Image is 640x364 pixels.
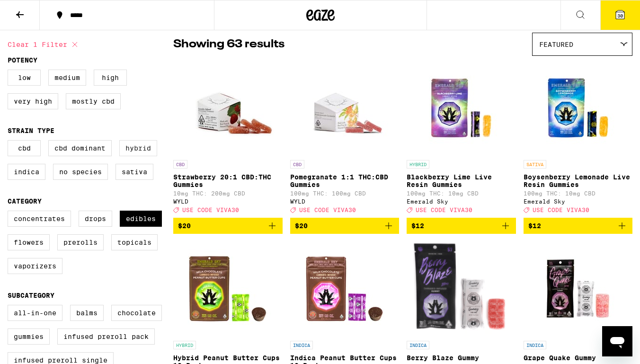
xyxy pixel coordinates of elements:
img: Emerald Sky - Berry Blaze Gummy [411,241,512,336]
span: USE CODE VIVA30 [299,207,356,213]
label: Gummies [8,328,50,345]
p: 10mg THC: 200mg CBD [173,190,283,196]
p: SATIVA [524,160,546,169]
img: Emerald Sky - Grape Quake Gummy [531,241,625,336]
span: 30 [617,13,623,18]
label: Edibles [120,211,162,227]
label: Chocolate [111,305,162,321]
img: WYLD - Pomegranate 1:1 THC:CBD Gummies [297,61,392,155]
a: Open page for Pomegranate 1:1 THC:CBD Gummies from WYLD [290,61,400,218]
span: Featured [539,41,573,48]
p: Berry Blaze Gummy [407,354,516,362]
img: Emerald Sky - Blackberry Lime Live Resin Gummies [414,61,508,155]
label: Very High [8,93,58,109]
p: 100mg THC: 10mg CBD [524,190,633,196]
div: Emerald Sky [407,198,516,204]
a: Open page for Boysenberry Lemonade Live Resin Gummies from Emerald Sky [524,61,633,218]
p: 100mg THC: 100mg CBD [290,190,400,196]
label: Medium [48,70,86,86]
span: USE CODE VIVA30 [416,207,472,213]
label: High [94,70,127,86]
div: Emerald Sky [524,198,633,204]
label: CBD Dominant [48,140,112,156]
label: CBD [8,140,41,156]
label: Balms [70,305,104,321]
label: Prerolls [57,234,104,250]
img: Emerald Sky - Hybrid Peanut Butter Cups 10-Pack [180,241,275,336]
p: Blackberry Lime Live Resin Gummies [407,173,516,188]
iframe: Button to launch messaging window [602,326,632,356]
label: All-In-One [8,305,62,321]
button: Add to bag [173,218,283,234]
legend: Strain Type [8,127,54,134]
p: 100mg THC: 10mg CBD [407,190,516,196]
label: No Species [53,164,108,180]
a: Open page for Blackberry Lime Live Resin Gummies from Emerald Sky [407,61,516,218]
a: Open page for Strawberry 20:1 CBD:THC Gummies from WYLD [173,61,283,218]
span: $20 [178,222,191,230]
p: HYBRID [407,160,429,169]
button: Add to bag [524,218,633,234]
label: Low [8,70,41,86]
label: Indica [8,164,45,180]
button: Add to bag [290,218,400,234]
p: Grape Quake Gummy [524,354,633,362]
legend: Potency [8,56,37,64]
span: USE CODE VIVA30 [182,207,239,213]
p: Boysenberry Lemonade Live Resin Gummies [524,173,633,188]
span: $12 [411,222,424,230]
img: WYLD - Strawberry 20:1 CBD:THC Gummies [180,61,275,155]
p: Showing 63 results [173,36,284,53]
label: Concentrates [8,211,71,227]
div: WYLD [290,198,400,204]
p: INDICA [524,341,546,349]
p: Pomegranate 1:1 THC:CBD Gummies [290,173,400,188]
button: Add to bag [407,218,516,234]
p: CBD [173,160,187,169]
p: CBD [290,160,304,169]
span: $12 [528,222,541,230]
legend: Category [8,197,42,205]
p: INDICA [407,341,429,349]
img: Emerald Sky - Indica Peanut Butter Cups 10-Pack [297,241,392,336]
button: 30 [600,0,640,30]
label: Drops [79,211,112,227]
span: USE CODE VIVA30 [533,207,589,213]
label: Mostly CBD [66,93,121,109]
label: Infused Preroll Pack [57,328,155,345]
button: Clear 1 filter [8,33,80,56]
p: Strawberry 20:1 CBD:THC Gummies [173,173,283,188]
p: HYBRID [173,341,196,349]
img: Emerald Sky - Boysenberry Lemonade Live Resin Gummies [531,61,625,155]
span: $20 [295,222,308,230]
p: INDICA [290,341,313,349]
legend: Subcategory [8,292,54,299]
label: Sativa [116,164,153,180]
label: Vaporizers [8,258,62,274]
div: WYLD [173,198,283,204]
label: Hybrid [119,140,157,156]
label: Topicals [111,234,158,250]
label: Flowers [8,234,50,250]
